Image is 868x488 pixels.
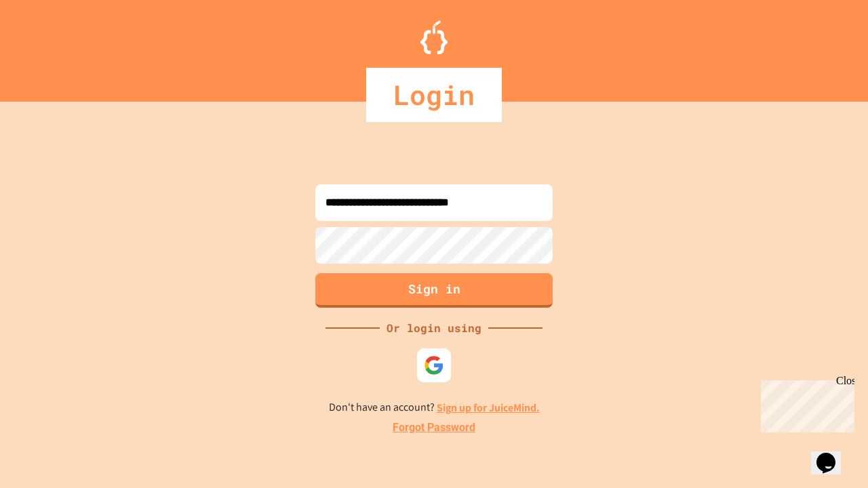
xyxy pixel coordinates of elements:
[5,5,94,86] div: Chat with us now!Close
[420,20,448,54] img: Logo.svg
[329,399,540,416] p: Don't have an account?
[424,355,444,375] img: google-icon.svg
[811,434,854,474] iframe: chat widget
[437,401,540,415] a: Sign up for JuiceMind.
[380,320,488,336] div: Or login using
[366,68,502,122] div: Login
[393,420,475,436] a: Forgot Password
[315,273,553,308] button: Sign in
[755,375,854,432] iframe: chat widget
